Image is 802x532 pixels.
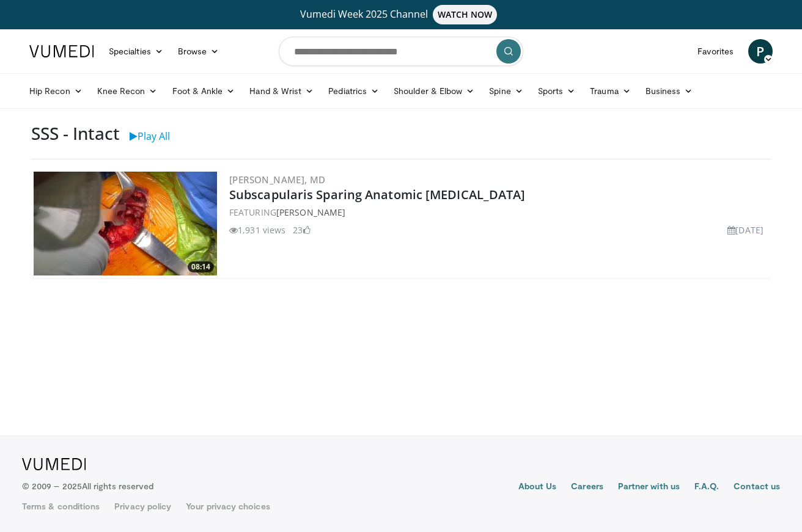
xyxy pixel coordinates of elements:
[748,39,773,64] a: P
[229,186,526,203] a: Subscapularis Sparing Anatomic [MEDICAL_DATA]
[482,79,530,103] a: Spine
[22,500,100,512] a: Terms & conditions
[22,79,90,103] a: Hip Recon
[571,480,603,495] a: Careers
[293,224,310,236] li: 23
[518,480,557,495] a: About Us
[130,129,170,143] a: Play All
[618,480,680,495] a: Partner with us
[90,79,165,103] a: Knee Recon
[31,5,771,24] a: Vumedi Week 2025 ChannelWATCH NOW
[229,224,285,236] li: 1,931 views
[22,458,86,470] img: VuMedi Logo
[22,480,153,492] p: © 2009 – 2025
[82,481,153,491] span: All rights reserved
[165,79,243,103] a: Foot & Ankle
[690,39,741,64] a: Favorites
[531,79,583,103] a: Sports
[114,500,171,512] a: Privacy policy
[242,79,321,103] a: Hand & Wrist
[188,261,214,272] span: 08:14
[433,5,498,24] span: WATCH NOW
[29,45,94,57] img: VuMedi Logo
[734,480,780,495] a: Contact us
[386,79,482,103] a: Shoulder & Elbow
[321,79,386,103] a: Pediatrics
[583,79,638,103] a: Trauma
[229,206,768,219] div: FEATURING
[276,206,345,218] a: [PERSON_NAME]
[101,39,171,64] a: Specialties
[279,37,523,66] input: Search topics, interventions
[34,172,217,275] img: 687cd578-8858-4aab-9813-fc92ea6ed774.300x170_q85_crop-smart_upscale.jpg
[229,173,326,186] a: [PERSON_NAME], MD
[638,79,701,103] a: Business
[186,500,270,512] a: Your privacy choices
[34,172,217,275] a: 08:14
[171,39,227,64] a: Browse
[694,480,719,495] a: F.A.Q.
[31,123,120,144] h3: SSS - Intact
[727,224,763,236] li: [DATE]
